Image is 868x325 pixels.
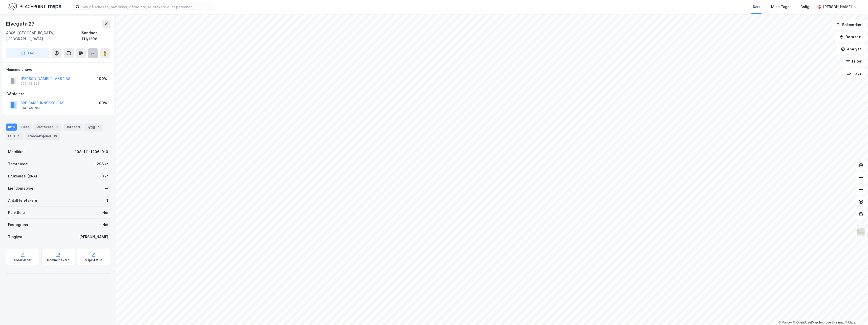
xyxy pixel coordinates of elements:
[96,125,101,130] div: 1
[79,234,108,240] div: [PERSON_NAME]
[8,185,33,191] div: Eiendomstype
[33,124,61,131] div: Leietakere
[8,222,28,228] div: Festegrunn
[94,161,108,167] div: 1 296 ㎡
[843,301,868,325] iframe: Chat Widget
[753,4,760,10] div: Kart
[6,67,110,73] div: Hjemmelshaver
[53,134,58,139] div: 16
[85,258,102,262] div: Miljøstatus
[842,68,866,78] button: Tags
[6,30,82,42] div: 4306, [GEOGRAPHIC_DATA], [GEOGRAPHIC_DATA]
[97,100,107,106] div: 100%
[25,133,60,140] div: Transaksjoner
[832,20,866,30] button: Bokmerker
[835,32,866,42] button: Datasett
[6,124,17,131] div: Info
[47,258,69,262] div: Kommunekart
[6,20,36,28] div: Elvegata 27
[800,4,809,10] div: Bolig
[823,4,852,10] div: [PERSON_NAME]
[8,234,23,240] div: Tinglyst
[6,48,50,58] button: Tag
[778,321,792,324] a: Mapbox
[102,210,108,216] div: Nei
[20,106,40,110] div: 914 149 703
[856,227,866,237] img: Z
[82,30,110,42] div: Sandnes, 111/1206
[8,197,37,204] div: Antall leietakere
[80,3,215,11] input: Søk på adresse, matrikkel, gårdeiere, leietakere eller personer
[19,124,31,131] div: Eiere
[63,124,82,131] div: Datasett
[73,149,108,155] div: 1108-111-1206-0-0
[8,161,28,167] div: Tomteareal
[16,134,21,139] div: 1
[837,44,866,54] button: Analyse
[14,258,32,262] div: Arealplaner
[20,82,39,86] div: 992 113 898
[793,321,818,324] a: OpenStreetMap
[842,56,866,66] button: Filter
[97,76,107,82] div: 100%
[84,124,103,131] div: Bygg
[8,173,37,179] div: Bruksareal (BRA)
[8,2,61,11] img: logo.f888ab2527a4732fd821a326f86c7f29.svg
[8,149,25,155] div: Matrikkel
[771,4,789,10] div: Mine Tags
[106,197,108,204] div: 1
[101,173,108,179] div: 0 ㎡
[6,91,110,97] div: Gårdeiere
[819,321,844,324] a: Improve this map
[105,185,108,191] div: —
[54,125,59,130] div: 1
[8,210,25,216] div: Punktleie
[102,222,108,228] div: Nei
[6,133,23,140] div: ESG
[843,301,868,325] div: Kontrollprogram for chat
